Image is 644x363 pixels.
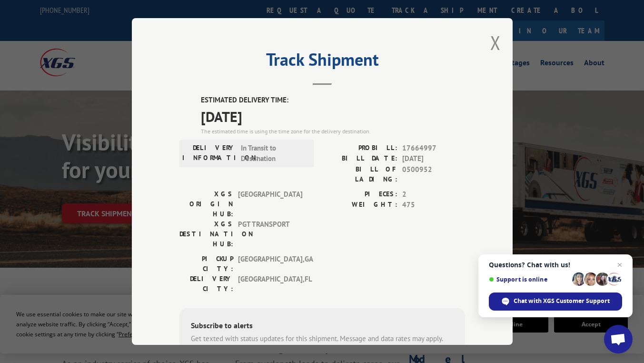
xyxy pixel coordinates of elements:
[241,143,305,164] span: In Transit to Destination
[489,276,569,283] span: Support is online
[238,254,302,274] span: [GEOGRAPHIC_DATA] , GA
[490,30,501,55] button: Close modal
[322,189,397,200] label: PIECES:
[322,143,397,154] label: PROBILL:
[604,325,633,353] div: Open chat
[402,189,465,200] span: 2
[201,127,465,136] div: The estimated time is using the time zone for the delivery destination.
[402,164,465,184] span: 0500952
[489,261,622,269] span: Questions? Chat with us!
[179,274,233,294] label: DELIVERY CITY:
[191,320,454,333] div: Subscribe to alerts
[402,143,465,154] span: 17664997
[238,219,302,249] span: PGT TRANSPORT
[402,200,465,211] span: 475
[238,189,302,219] span: [GEOGRAPHIC_DATA]
[614,259,625,271] span: Close chat
[179,254,233,274] label: PICKUP CITY:
[191,333,454,355] div: Get texted with status updates for this shipment. Message and data rates may apply. Message frequ...
[201,95,465,106] label: ESTIMATED DELIVERY TIME:
[322,153,397,164] label: BILL DATE:
[322,164,397,184] label: BILL OF LADING:
[179,219,233,249] label: XGS DESTINATION HUB:
[489,292,622,311] div: Chat with XGS Customer Support
[179,53,465,71] h2: Track Shipment
[201,106,465,127] span: [DATE]
[238,274,302,294] span: [GEOGRAPHIC_DATA] , FL
[322,200,397,211] label: WEIGHT:
[514,297,610,305] span: Chat with XGS Customer Support
[182,143,236,164] label: DELIVERY INFORMATION:
[402,153,465,164] span: [DATE]
[179,189,233,219] label: XGS ORIGIN HUB:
